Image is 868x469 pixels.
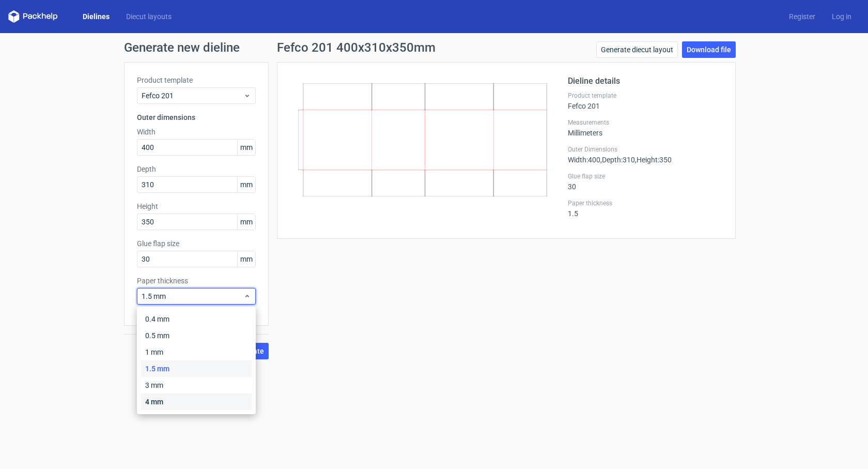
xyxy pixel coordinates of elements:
[568,156,600,164] span: Width : 400
[141,344,252,360] div: 1 mm
[596,41,678,58] a: Generate diecut layout
[568,145,723,154] label: Outer Dimensions
[277,41,436,54] h1: Fefco 201 400x310x350mm
[118,11,180,22] a: Diecut layouts
[137,238,256,249] label: Glue flap size
[142,291,243,301] span: 1.5 mm
[568,92,723,100] label: Product template
[568,92,723,110] div: Fefco 201
[600,156,635,164] span: , Depth : 310
[568,199,723,218] div: 1.5
[781,11,824,22] a: Register
[137,75,256,85] label: Product template
[568,75,723,87] h2: Dieline details
[137,201,256,211] label: Height
[568,199,723,207] label: Paper thickness
[142,90,243,101] span: Fefco 201
[141,360,252,377] div: 1.5 mm
[568,172,723,180] label: Glue flap size
[141,394,252,410] div: 4 mm
[141,327,252,344] div: 0.5 mm
[124,41,744,54] h1: Generate new dieline
[74,11,118,22] a: Dielines
[141,311,252,327] div: 0.4 mm
[141,377,252,394] div: 3 mm
[568,172,723,191] div: 30
[824,11,860,22] a: Log in
[237,214,255,230] span: mm
[137,164,256,174] label: Depth
[137,127,256,137] label: Width
[568,118,723,137] div: Millimeters
[237,177,255,192] span: mm
[137,112,256,123] h3: Outer dimensions
[635,156,672,164] span: , Height : 350
[237,251,255,267] span: mm
[237,140,255,155] span: mm
[137,276,256,286] label: Paper thickness
[568,118,723,127] label: Measurements
[682,41,736,58] a: Download file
